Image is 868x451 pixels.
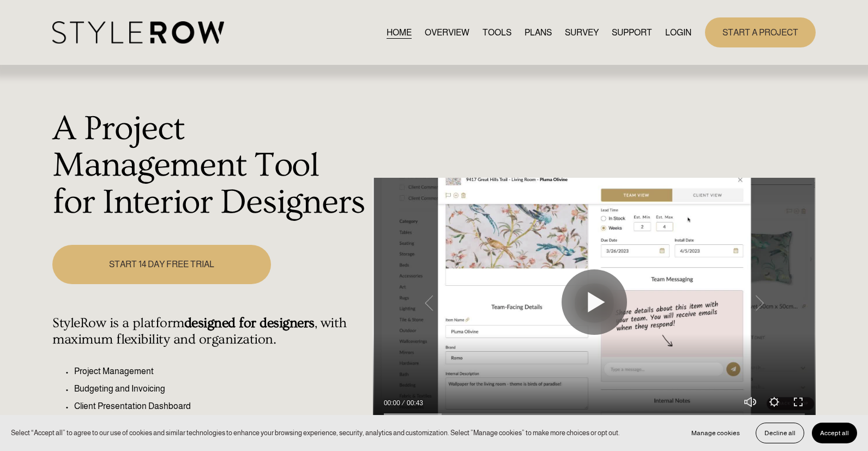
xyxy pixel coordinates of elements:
[387,25,412,40] a: HOME
[52,111,367,221] h1: A Project Management Tool for Interior Designers
[525,25,552,40] a: PLANS
[11,428,620,438] p: Select “Accept all” to agree to our use of cookies and similar technologies to enhance your brows...
[52,21,224,44] img: StyleRow
[74,400,367,413] p: Client Presentation Dashboard
[691,429,740,437] span: Manage cookies
[384,410,805,418] input: Seek
[52,315,367,348] h4: StyleRow is a platform , with maximum flexibility and organization.
[812,423,857,443] button: Accept all
[683,423,748,443] button: Manage cookies
[756,423,804,443] button: Decline all
[612,26,652,39] span: SUPPORT
[184,315,315,331] strong: designed for designers
[562,269,627,335] button: Play
[820,429,849,437] span: Accept all
[403,398,426,408] div: Duration
[483,25,511,40] a: TOOLS
[612,25,652,40] a: folder dropdown
[565,25,599,40] a: SURVEY
[425,25,469,40] a: OVERVIEW
[74,365,367,378] p: Project Management
[52,245,270,284] a: START 14 DAY FREE TRIAL
[74,382,367,395] p: Budgeting and Invoicing
[665,25,691,40] a: LOGIN
[705,17,816,47] a: START A PROJECT
[384,398,403,408] div: Current time
[764,429,795,437] span: Decline all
